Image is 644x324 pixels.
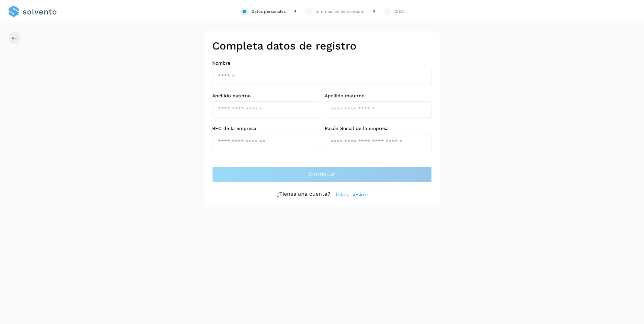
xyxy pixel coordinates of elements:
[212,93,319,99] label: Apellido paterno
[212,126,319,131] label: RFC de la empresa
[325,126,432,131] label: Razón Social de la empresa
[394,8,404,14] div: CIEC
[212,166,432,183] button: Continuar
[277,191,330,199] p: ¿Tienes una cuenta?
[251,8,286,14] div: Datos personales
[212,39,432,52] h2: Completa datos de registro
[325,93,432,99] label: Apellido materno
[316,8,364,14] div: Información de contacto
[212,60,432,66] label: Nombre
[309,171,336,178] span: Continuar
[336,191,368,199] a: Inicia sesión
